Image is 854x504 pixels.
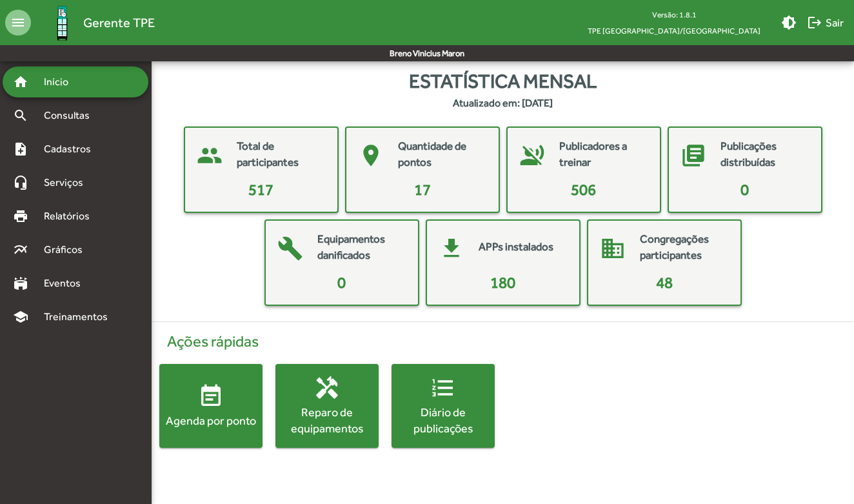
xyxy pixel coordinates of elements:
[559,138,647,171] mat-card-title: Publicadores a treinar
[271,229,310,268] mat-icon: build
[593,229,632,268] mat-icon: domain
[36,108,106,123] span: Consultas
[36,208,106,224] span: Relatórios
[337,274,346,291] span: 0
[802,11,849,34] button: Sair
[674,136,713,175] mat-icon: library_books
[432,229,471,268] mat-icon: get_app
[275,404,379,436] div: Reparo de equipamentos
[159,364,263,448] button: Agenda por ponto
[656,274,673,291] span: 48
[237,138,324,171] mat-card-title: Total de participantes
[36,74,87,90] span: Início
[248,181,273,198] span: 517
[392,364,495,448] button: Diário de publicações
[13,108,28,123] mat-icon: search
[159,332,846,351] h4: Ações rápidas
[31,2,155,44] a: Gerente TPE
[409,66,597,96] span: Estatística mensal
[36,175,101,190] span: Serviços
[398,138,486,171] mat-card-title: Quantidade de pontos
[513,136,551,175] mat-icon: voice_over_off
[13,276,28,291] mat-icon: stadium
[36,141,108,157] span: Cadastros
[490,274,515,291] span: 180
[414,181,431,198] span: 17
[430,375,456,401] mat-icon: format_list_numbered
[577,6,771,23] div: Versão: 1.8.1
[807,11,844,34] span: Sair
[781,15,797,30] mat-icon: brightness_medium
[13,141,28,157] mat-icon: note_add
[352,136,390,175] mat-icon: place
[190,136,229,175] mat-icon: people
[83,12,155,33] span: Gerente TPE
[392,404,495,436] div: Diário de publicações
[453,96,553,111] strong: Atualizado em: [DATE]
[13,242,28,257] mat-icon: multiline_chart
[571,181,596,198] span: 506
[640,231,728,264] mat-card-title: Congregações participantes
[13,74,28,90] mat-icon: home
[740,181,749,198] span: 0
[13,309,28,325] mat-icon: school
[159,412,263,428] div: Agenda por ponto
[13,175,28,190] mat-icon: headset_mic
[807,15,822,30] mat-icon: logout
[479,239,553,256] mat-card-title: APPs instalados
[36,276,98,291] span: Eventos
[41,2,83,44] img: Logo
[720,138,808,171] mat-card-title: Publicações distribuídas
[5,10,31,35] mat-icon: menu
[314,375,340,401] mat-icon: handyman
[198,383,224,409] mat-icon: event_note
[317,231,405,264] mat-card-title: Equipamentos danificados
[577,23,771,39] span: TPE [GEOGRAPHIC_DATA]/[GEOGRAPHIC_DATA]
[275,364,379,448] button: Reparo de equipamentos
[36,242,100,257] span: Gráficos
[13,208,28,224] mat-icon: print
[36,309,123,325] span: Treinamentos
